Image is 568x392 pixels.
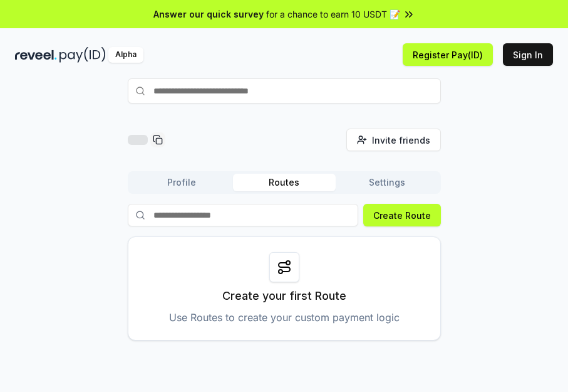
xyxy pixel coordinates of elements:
span: for a chance to earn 10 USDT 📝 [266,8,400,21]
p: Use Routes to create your custom payment logic [169,310,400,325]
button: Create Route [363,204,441,226]
button: Invite friends [346,129,441,151]
img: reveel_dark [15,47,57,63]
button: Settings [336,174,438,191]
div: Alpha [108,47,143,63]
button: Profile [130,174,233,191]
button: Register Pay(ID) [403,43,493,66]
button: Routes [233,174,336,191]
span: Invite friends [372,134,430,147]
button: Sign In [503,43,553,66]
span: Answer our quick survey [153,8,264,21]
img: pay_id [59,47,106,63]
p: Create your first Route [222,287,346,305]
